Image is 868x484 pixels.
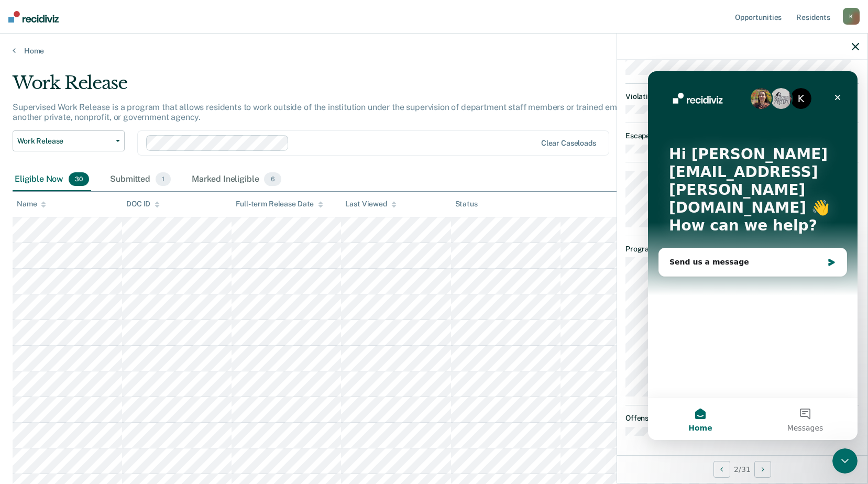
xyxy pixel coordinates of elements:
[126,200,160,208] div: DOC ID
[108,168,173,191] div: Submitted
[13,72,664,102] div: Work Release
[17,137,112,146] span: Work Release
[832,448,858,474] iframe: Intercom live chat
[8,11,59,23] img: Recidiviz
[13,46,855,56] a: Home
[541,139,596,148] div: Clear caseloads
[648,71,858,440] iframe: Intercom live chat
[17,200,46,208] div: Name
[13,168,91,191] div: Eligible Now
[625,414,859,423] dt: Offense History from ISEN
[455,200,478,208] div: Status
[625,245,859,254] dt: Program Participation
[13,102,657,122] p: Supervised Work Release is a program that allows residents to work outside of the institution und...
[190,168,283,191] div: Marked Ineligible
[625,131,859,140] dt: Escape and Absconsion History
[264,172,281,186] span: 6
[617,455,867,483] div: 2 / 31
[156,172,171,186] span: 1
[236,200,323,208] div: Full-term Release Date
[843,8,860,25] div: K
[625,92,859,101] dt: Violations (Past 2 Years)
[754,461,771,478] button: Next Opportunity
[345,200,396,208] div: Last Viewed
[713,461,730,478] button: Previous Opportunity
[69,172,89,186] span: 30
